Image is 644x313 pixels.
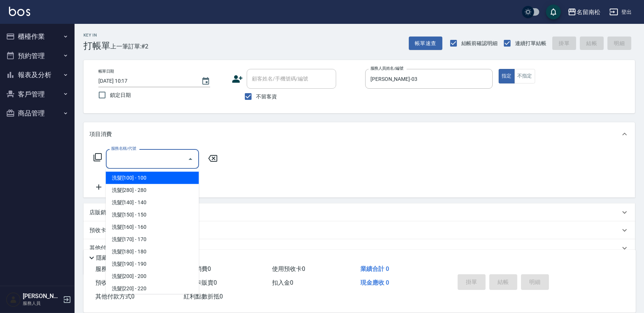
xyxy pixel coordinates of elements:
[499,69,515,83] button: 指定
[110,42,149,51] span: 上一筆訂單:#2
[98,75,194,87] input: YYYY/MM/DD hh:mm
[89,209,112,216] p: 店販銷售
[83,221,635,239] div: 預收卡販賣
[106,246,199,258] span: 洗髮[180] - 180
[6,292,21,307] img: Person
[272,279,293,286] span: 扣入金 0
[23,300,61,307] p: 服務人員
[106,209,199,221] span: 洗髮[150] - 150
[83,203,635,221] div: 店販銷售
[83,33,110,38] h2: Key In
[83,41,110,51] h3: 打帳單
[110,91,131,99] span: 鎖定日期
[3,46,72,66] button: 預約管理
[272,265,305,272] span: 使用預收卡 0
[3,104,72,123] button: 商品管理
[9,7,30,16] img: Logo
[360,265,389,272] span: 業績合計 0
[184,279,217,286] span: 會員卡販賣 0
[577,7,600,17] div: 名留南松
[3,85,72,104] button: 客戶管理
[95,293,135,300] span: 其他付款方式 0
[106,233,199,246] span: 洗髮[170] - 170
[95,265,123,272] span: 服務消費 0
[83,122,635,146] div: 項目消費
[461,39,498,47] span: 結帳前確認明細
[106,196,199,209] span: 洗髮[140] - 140
[3,65,72,85] button: 報表及分析
[3,27,72,46] button: 櫃檯作業
[95,279,129,286] span: 預收卡販賣 0
[360,279,389,286] span: 現金應收 0
[184,153,196,165] button: Close
[546,4,561,19] button: save
[515,39,546,47] span: 連續打單結帳
[89,244,127,252] p: 其他付款方式
[106,221,199,233] span: 洗髮[160] - 160
[197,72,215,90] button: Choose date, selected date is 2025-10-06
[565,4,603,20] button: 名留南松
[89,227,117,234] p: 預收卡販賣
[98,69,114,74] label: 帳單日期
[409,37,442,50] button: 帳單速查
[256,93,277,101] span: 不留客資
[514,69,535,83] button: 不指定
[370,66,403,71] label: 服務人員姓名/編號
[184,293,223,300] span: 紅利點數折抵 0
[89,130,112,138] p: 項目消費
[106,282,199,295] span: 洗髮[220] - 220
[83,239,635,257] div: 其他付款方式
[96,254,130,262] p: 隱藏業績明細
[23,293,61,300] h5: [PERSON_NAME]
[106,258,199,270] span: 洗髮[190] - 190
[106,184,199,196] span: 洗髮[280] - 280
[106,172,199,184] span: 洗髮[100] - 100
[106,270,199,282] span: 洗髮[200] - 200
[111,146,136,151] label: 服務名稱/代號
[606,5,635,19] button: 登出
